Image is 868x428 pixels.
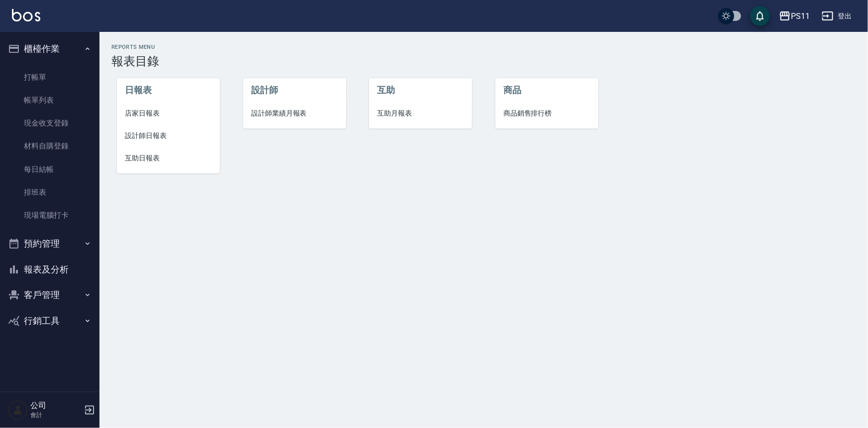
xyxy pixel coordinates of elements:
li: 日報表 [117,78,220,102]
li: 商品 [495,78,598,102]
a: 互助月報表 [369,102,472,125]
h5: 公司 [30,401,81,411]
button: 櫃檯作業 [4,36,96,62]
li: 設計師 [243,78,346,102]
span: 設計師日報表 [125,131,212,141]
button: 行銷工具 [4,308,96,334]
a: 材料自購登錄 [4,135,96,157]
a: 現金收支登錄 [4,112,96,135]
span: 互助日報表 [125,153,212,163]
span: 商品銷售排行榜 [503,108,590,119]
button: 預約管理 [4,231,96,257]
span: 店家日報表 [125,108,212,119]
button: 客戶管理 [4,282,96,308]
button: PS11 [775,6,814,26]
span: 互助月報表 [377,108,464,119]
a: 互助日報表 [117,147,220,169]
button: 登出 [818,7,856,25]
a: 帳單列表 [4,89,96,112]
button: 報表及分析 [4,257,96,283]
a: 排班表 [4,181,96,204]
p: 會計 [30,411,81,420]
h2: Reports Menu [111,44,856,50]
img: Person [8,400,28,420]
h3: 報表目錄 [111,54,856,68]
a: 店家日報表 [117,102,220,125]
a: 打帳單 [4,66,96,89]
button: save [750,6,770,26]
img: Logo [12,9,40,21]
a: 商品銷售排行榜 [495,102,598,125]
a: 設計師業績月報表 [243,102,346,125]
li: 互助 [369,78,472,102]
div: PS11 [791,10,810,22]
a: 現場電腦打卡 [4,204,96,227]
span: 設計師業績月報表 [251,108,338,119]
a: 設計師日報表 [117,125,220,147]
a: 每日結帳 [4,158,96,181]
